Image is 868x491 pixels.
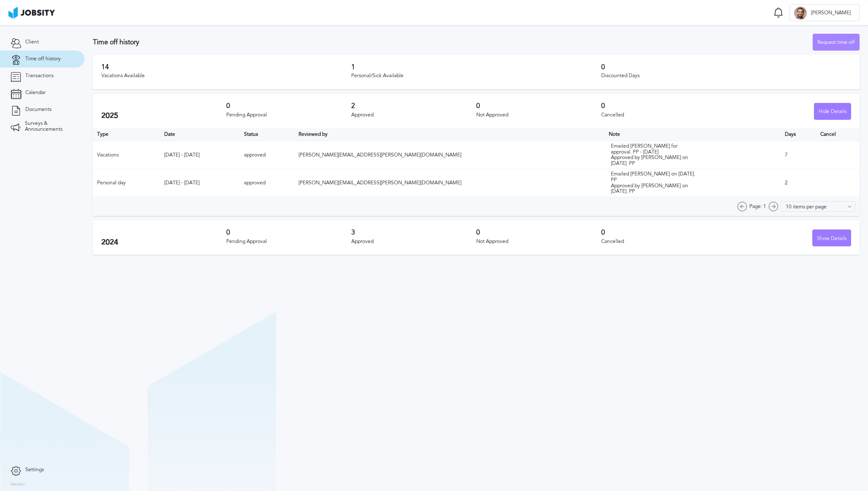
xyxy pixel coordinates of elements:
h3: 1 [351,63,601,71]
th: Toggle SortBy [605,128,781,141]
div: Approved [351,239,476,245]
h3: 0 [601,229,726,236]
td: Vacations [93,141,160,169]
h3: 0 [226,102,351,110]
span: Page: 1 [749,204,766,210]
div: Not Approved [476,112,601,118]
span: [PERSON_NAME][EMAIL_ADDRESS][PERSON_NAME][DOMAIN_NAME] [298,180,461,186]
div: A [794,7,807,19]
button: A[PERSON_NAME] [789,4,860,21]
span: Documents [25,107,52,113]
div: Emailed [PERSON_NAME] for approval. PP - [DATE] Approved by [PERSON_NAME] on [DATE]. PP [611,143,695,167]
h2: 2024 [101,238,226,247]
div: Not Approved [476,239,601,245]
h3: 14 [101,63,351,71]
button: Hide Details [814,103,851,120]
span: Surveys & Announcements [25,121,74,132]
h3: 2 [351,102,476,110]
div: Approved [351,112,476,118]
div: Personal/Sick Available [351,73,601,79]
h2: 2025 [101,111,226,120]
h3: 0 [476,102,601,110]
div: Vacations Available [101,73,351,79]
div: Request time off [813,34,859,51]
button: Show Details [812,229,851,246]
td: [DATE] - [DATE] [160,169,239,197]
h3: 3 [351,229,476,236]
h3: 0 [601,63,851,71]
span: Settings [25,467,44,473]
h3: 0 [226,229,351,236]
td: approved [240,141,294,169]
td: [DATE] - [DATE] [160,141,239,169]
th: Type [93,128,160,141]
div: Show Details [813,230,851,247]
span: Transactions [25,73,54,79]
td: 2 [781,169,816,197]
div: Pending Approval [226,239,351,245]
img: ab4bad089aa723f57921c736e9817d99.png [8,7,55,19]
span: [PERSON_NAME] [807,10,855,16]
div: Cancelled [601,239,726,245]
th: Days [781,128,816,141]
span: Client [25,39,39,45]
div: Cancelled [601,112,726,118]
button: Request time off [813,34,860,51]
h3: 0 [601,102,726,110]
td: approved [240,169,294,197]
div: Hide Details [814,103,851,120]
span: Time off history [25,56,61,62]
span: [PERSON_NAME][EMAIL_ADDRESS][PERSON_NAME][DOMAIN_NAME] [298,152,461,158]
h3: 0 [476,229,601,236]
th: Toggle SortBy [240,128,294,141]
div: Emailed [PERSON_NAME] on [DATE]. PP Approved by [PERSON_NAME] on [DATE]. PP [611,171,695,194]
th: Toggle SortBy [160,128,239,141]
td: Personal day [93,169,160,197]
th: Toggle SortBy [294,128,605,141]
label: Version: [11,482,26,487]
span: Calendar [25,90,46,96]
td: 7 [781,141,816,169]
th: Cancel [816,128,860,141]
div: Discounted Days [601,73,851,79]
div: Pending Approval [226,112,351,118]
h3: Time off history [93,38,813,46]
